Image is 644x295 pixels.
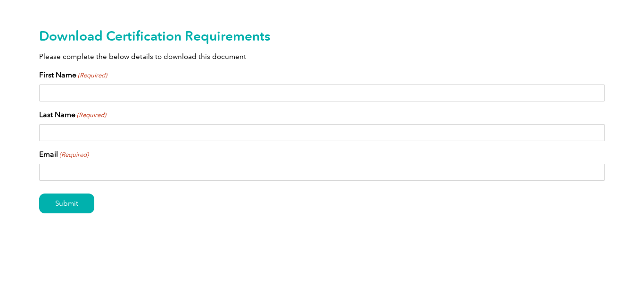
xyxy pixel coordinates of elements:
h2: Download Certification Requirements [39,28,605,43]
label: Email [39,149,89,160]
input: Submit [39,194,94,213]
span: (Required) [59,150,89,160]
label: First Name [39,69,107,81]
span: (Required) [77,71,107,80]
p: Please complete the below details to download this document [39,51,605,62]
label: Last Name [39,109,106,120]
span: (Required) [76,110,107,120]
